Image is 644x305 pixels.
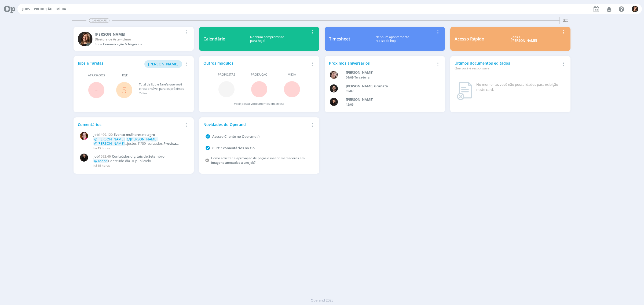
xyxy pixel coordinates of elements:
[114,132,155,137] span: Evento mulheres no agro
[291,83,293,95] span: -
[99,132,113,137] span: 1499.120
[89,18,109,23] span: Dashboard
[144,60,182,68] button: [PERSON_NAME]
[22,7,30,11] a: Jobs
[325,27,445,51] a: TimesheetNenhum apontamentorealizado hoje!
[112,154,164,159] span: Conteúdos digitais de Setembro
[346,70,432,75] div: Aline Beatriz Jackisch
[346,84,432,89] div: Bruno Corralo Granata
[251,102,252,106] span: 0
[288,72,296,77] span: Mídia
[94,158,107,163] span: @Todos
[346,97,432,102] div: Luana da Silva de Andrade
[346,75,432,80] div: -
[631,4,639,14] button: L
[121,73,128,78] span: Hoje
[93,163,110,168] span: há 15 horas
[455,66,560,71] div: Que você é responsável
[330,98,338,106] img: L
[150,82,152,86] span: 1
[218,72,235,77] span: Propostas
[203,122,309,127] div: Novidades do Operand
[95,84,98,96] span: -
[94,137,125,142] span: @[PERSON_NAME]
[94,141,125,146] span: @[PERSON_NAME]
[350,35,434,43] div: Nenhum apontamento realizado hoje!
[56,7,66,11] a: Mídia
[93,133,187,137] a: Job1499.120Evento mulheres no agro
[329,60,434,66] div: Próximos aniversários
[203,60,309,66] div: Outros módulos
[234,102,284,106] div: Você possui documentos em atraso
[139,82,184,96] div: Total de Job e Tarefa que você é responsável para os próximos 7 dias
[99,154,111,159] span: 1692.46
[93,146,110,150] span: há 15 horas
[122,84,127,96] a: 5
[32,7,54,11] button: Produção
[258,83,261,95] span: -
[632,6,638,12] img: L
[330,71,338,79] img: A
[95,37,183,42] div: Diretora de Arte - pleno
[346,89,353,93] span: 10/09
[95,42,183,47] div: Sobe Comunicação & Negócios
[225,35,309,43] div: Nenhum compromisso para hoje!
[95,31,183,37] div: Letícia Frantz
[212,146,255,150] a: Curtir comentários no Op
[93,159,187,163] p: Conteúdo dia 01 publicado
[225,83,228,95] span: -
[455,36,484,42] div: Acesso Rápido
[488,35,560,43] div: Jobs > [PERSON_NAME]
[78,32,93,46] img: L
[93,137,187,146] p: ajustes 1º/09 realizados.
[74,27,194,51] a: L[PERSON_NAME]Diretora de Arte - plenoSobe Comunicação & Negócios
[21,7,32,11] button: Jobs
[346,102,353,106] span: 12/09
[78,60,183,68] div: Jobs e Tarefas
[88,73,105,78] span: Atrasados
[346,75,353,79] span: 09/09
[78,122,183,127] div: Comentários
[476,82,564,92] div: No momento, você não possui dados para exibição neste card.
[127,137,157,142] span: @[PERSON_NAME]
[93,141,179,150] strong: Precisa atualizar o PDF de LinkedIn com os ajustes na...
[203,36,225,42] div: Calendário
[93,154,187,159] a: Job1692.46Conteúdos digitais de Setembro
[148,61,178,66] span: [PERSON_NAME]
[211,156,305,165] a: Como solicitar a aprovação de peças e inserir marcadores em imagens anexadas a um job?
[212,134,259,139] a: Acesso Cliente no Operand :)
[457,82,472,100] img: dashboard_not_found.png
[251,72,268,77] span: Produção
[354,75,369,79] span: Terça-feira
[330,84,338,92] img: B
[144,61,182,66] a: [PERSON_NAME]
[34,7,53,11] a: Produção
[455,60,560,71] div: Últimos documentos editados
[55,7,68,11] button: Mídia
[329,36,350,42] div: Timesheet
[80,154,88,162] img: S
[80,132,88,140] img: B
